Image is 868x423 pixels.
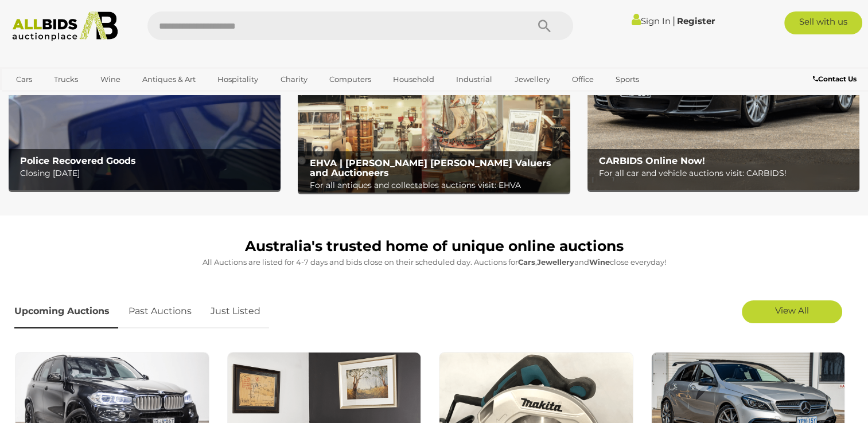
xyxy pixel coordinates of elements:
[449,70,500,89] a: Industrial
[210,70,266,89] a: Hospitality
[14,256,854,269] p: All Auctions are listed for 4-7 days and bids close on their scheduled day. Auctions for , and cl...
[775,305,809,316] span: View All
[672,14,675,27] span: |
[202,295,269,328] a: Just Listed
[677,15,715,26] a: Register
[608,70,647,89] a: Sports
[537,257,574,267] strong: Jewellery
[9,89,105,108] a: [GEOGRAPHIC_DATA]
[742,300,842,323] a: View All
[322,70,379,89] a: Computers
[46,70,85,89] a: Trucks
[589,257,610,267] strong: Wine
[516,11,573,40] button: Search
[20,166,275,181] p: Closing [DATE]
[298,84,570,193] img: EHVA | Evans Hastings Valuers and Auctioneers
[632,15,671,26] a: Sign In
[6,11,123,41] img: Allbids.com.au
[813,73,859,85] a: Contact Us
[309,178,564,193] p: For all antiques and collectables auctions visit: EHVA
[120,295,200,328] a: Past Auctions
[386,70,442,89] a: Household
[298,84,570,193] a: EHVA | Evans Hastings Valuers and Auctioneers EHVA | [PERSON_NAME] [PERSON_NAME] Valuers and Auct...
[20,155,136,166] b: Police Recovered Goods
[813,75,857,83] b: Contact Us
[565,70,601,89] a: Office
[273,70,314,89] a: Charity
[9,70,40,89] a: Cars
[599,155,705,166] b: CARBIDS Online Now!
[599,166,854,181] p: For all car and vehicle auctions visit: CARBIDS!
[14,238,854,254] h1: Australia's trusted home of unique online auctions
[93,70,128,89] a: Wine
[309,158,551,179] b: EHVA | [PERSON_NAME] [PERSON_NAME] Valuers and Auctioneers
[784,11,862,34] a: Sell with us
[14,295,118,328] a: Upcoming Auctions
[135,70,203,89] a: Antiques & Art
[518,257,535,267] strong: Cars
[507,70,558,89] a: Jewellery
